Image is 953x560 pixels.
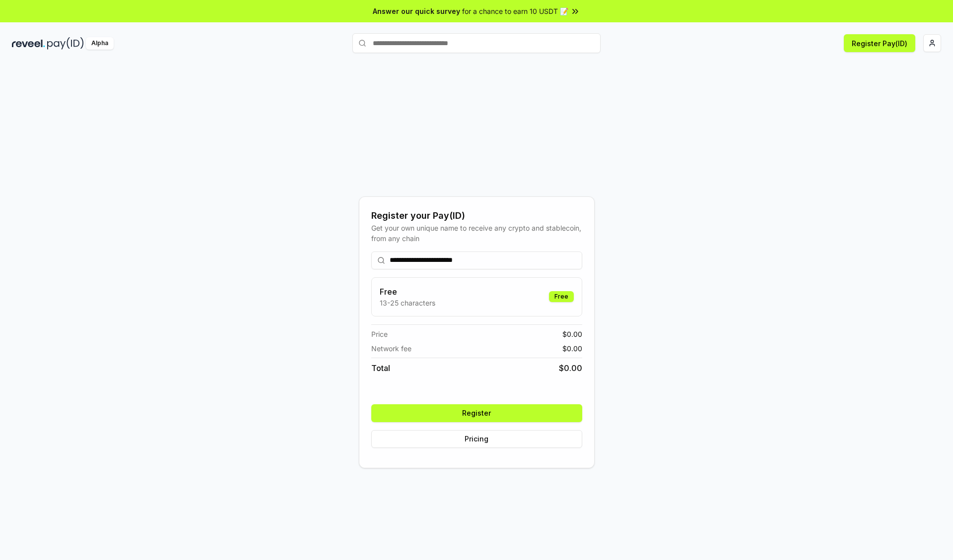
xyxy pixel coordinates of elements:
[462,6,568,16] span: for a chance to earn 10 USDT 📝
[559,362,582,374] span: $ 0.00
[562,343,582,354] span: $ 0.00
[371,329,388,339] span: Price
[371,209,582,223] div: Register your Pay(ID)
[371,404,582,422] button: Register
[549,291,574,302] div: Free
[380,298,435,308] p: 13-25 characters
[371,223,582,244] div: Get your own unique name to receive any crypto and stablecoin, from any chain
[373,6,460,16] span: Answer our quick survey
[562,329,582,339] span: $ 0.00
[371,430,582,448] button: Pricing
[380,286,435,298] h3: Free
[86,37,114,50] div: Alpha
[47,37,84,50] img: pay_id
[371,343,411,354] span: Network fee
[844,34,915,52] button: Register Pay(ID)
[371,362,390,374] span: Total
[12,37,45,50] img: reveel_dark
